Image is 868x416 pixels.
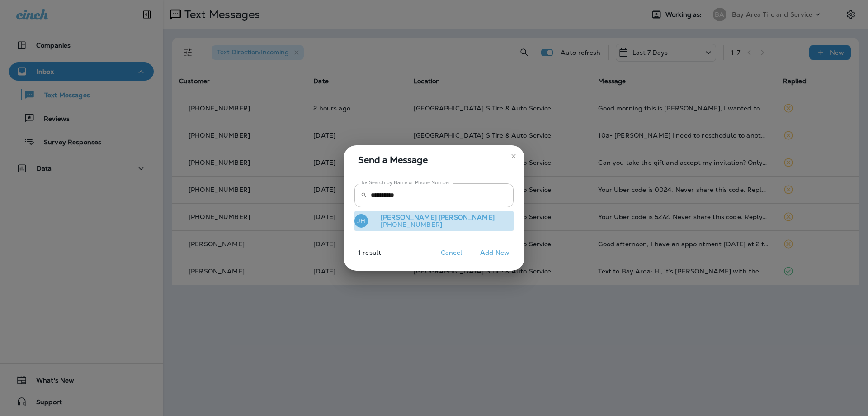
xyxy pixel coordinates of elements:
p: [PHONE_NUMBER] [373,221,495,228]
label: To: Search by Name or Phone Number [361,179,451,186]
span: Send a Message [358,153,514,167]
button: Cancel [434,246,468,260]
span: [PERSON_NAME] [439,213,495,221]
span: [PERSON_NAME] [381,213,437,221]
div: JH [354,214,368,228]
p: 1 result [340,249,381,263]
button: JH[PERSON_NAME] [PERSON_NAME][PHONE_NUMBER] [354,211,514,232]
button: close [506,149,521,163]
button: Add New [476,246,514,260]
